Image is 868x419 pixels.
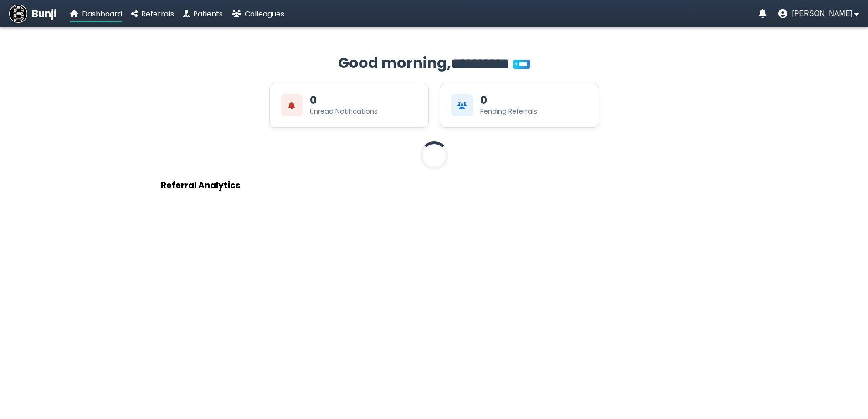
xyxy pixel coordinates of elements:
[792,10,852,18] span: [PERSON_NAME]
[193,9,223,19] span: Patients
[310,107,378,116] div: Unread Notifications
[161,179,708,192] h3: Referral Analytics
[513,60,530,69] span: You’re on Plus!
[269,83,429,128] div: View Unread Notifications
[32,6,56,21] span: Bunji
[183,8,223,20] a: Patients
[9,5,56,23] a: Bunji
[232,8,284,20] a: Colleagues
[440,83,599,128] div: View Pending Referrals
[161,52,708,74] h2: Good morning,
[82,9,122,19] span: Dashboard
[480,95,487,106] div: 0
[9,5,27,23] img: Bunji Dental Referral Management
[131,8,174,20] a: Referrals
[70,8,122,20] a: Dashboard
[141,9,174,19] span: Referrals
[778,9,859,18] button: User menu
[480,107,537,116] div: Pending Referrals
[759,9,767,18] a: Notifications
[310,95,317,106] div: 0
[245,9,284,19] span: Colleagues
